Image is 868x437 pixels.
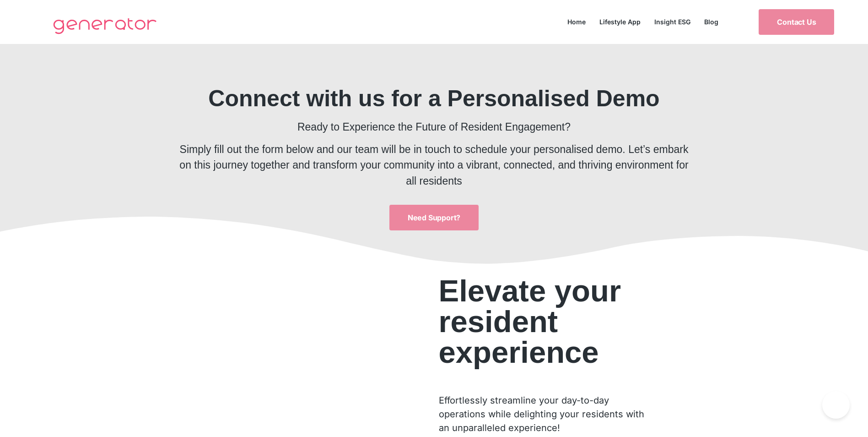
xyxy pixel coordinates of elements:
h2: Elevate your resident experience [439,275,645,367]
a: Need Support? [389,205,479,230]
h1: Connect with us for a Personalised Demo [173,87,695,110]
a: Blog [697,16,725,28]
span: Contact Us [777,18,816,26]
iframe: Toggle Customer Support [822,391,850,419]
p: Effortlessly streamline your day-to-day operations while delighting your residents with an unpara... [439,393,645,435]
a: Contact Us [759,9,834,35]
nav: Menu [561,16,725,28]
p: Simply fill out the form below and our team will be in touch to schedule your personalised demo. ... [173,142,695,189]
a: Lifestyle App [593,16,647,28]
span: Need Support? [408,214,460,221]
a: Home [561,16,593,28]
a: Insight ESG [647,16,697,28]
p: Ready to Experience the Future of Resident Engagement? [173,119,695,135]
